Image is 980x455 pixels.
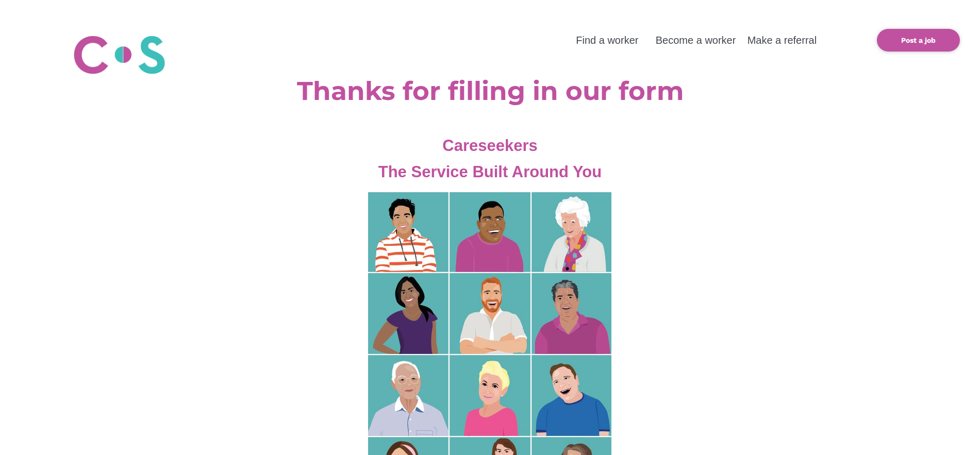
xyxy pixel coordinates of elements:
a: Post a job [877,29,960,52]
a: Make a referral [748,35,817,46]
a: Find a worker [576,35,638,46]
span: Careseekers The Service Built Around You [378,137,602,181]
b: Thanks for filling in our form [297,75,684,107]
b: Post a job [901,36,936,44]
a: Become a worker [656,35,736,46]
